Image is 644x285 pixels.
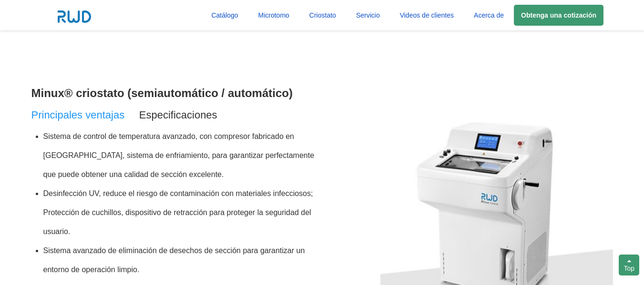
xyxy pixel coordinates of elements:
[43,127,322,184] li: Sistema de control de temperatura avanzado, con compresor fabricado en [GEOGRAPHIC_DATA], sistema...
[514,5,603,26] a: Obtenga una cotización
[43,241,322,279] li: Sistema avanzado de eliminación de desechos de sección para garantizar un entorno de operación li...
[43,184,322,241] li: Desinfección UV, reduce el riesgo de contaminación con materiales infecciosos; Protección de cuch...
[139,109,217,121] span: Especificaciones
[31,84,322,103] h3: Minux® criostato (semiautomático / automático)
[619,255,639,275] div: Top
[31,109,125,121] span: Principales ventajas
